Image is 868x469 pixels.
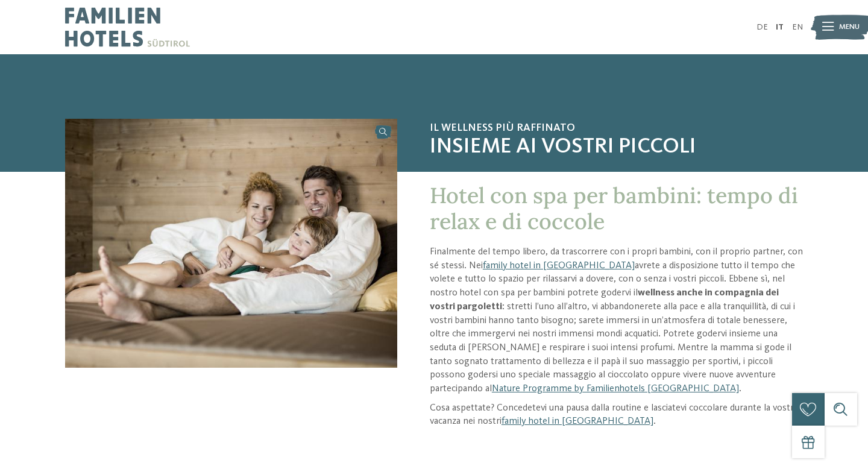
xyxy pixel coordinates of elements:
[792,23,803,31] a: EN
[430,401,803,429] p: Cosa aspettate? Concedetevi una pausa dalla routine e lasciatevi coccolare durante la vostra vaca...
[430,245,803,396] p: Finalmente del tempo libero, da trascorrere con i propri bambini, con il proprio partner, con sé ...
[430,288,779,312] strong: wellness anche in compagnia dei vostri pargoletti
[430,181,798,235] span: Hotel con spa per bambini: tempo di relax e di coccole
[430,122,803,135] span: Il wellness più raffinato
[502,417,653,426] a: family hotel in [GEOGRAPHIC_DATA]
[756,23,768,31] a: DE
[839,22,860,33] span: Menu
[776,23,784,31] a: IT
[65,119,397,368] img: Hotel con spa per bambini: è tempo di coccole!
[430,134,803,160] span: insieme ai vostri piccoli
[492,384,739,394] a: Nature Programme by Familienhotels [GEOGRAPHIC_DATA]
[483,261,635,271] a: family hotel in [GEOGRAPHIC_DATA]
